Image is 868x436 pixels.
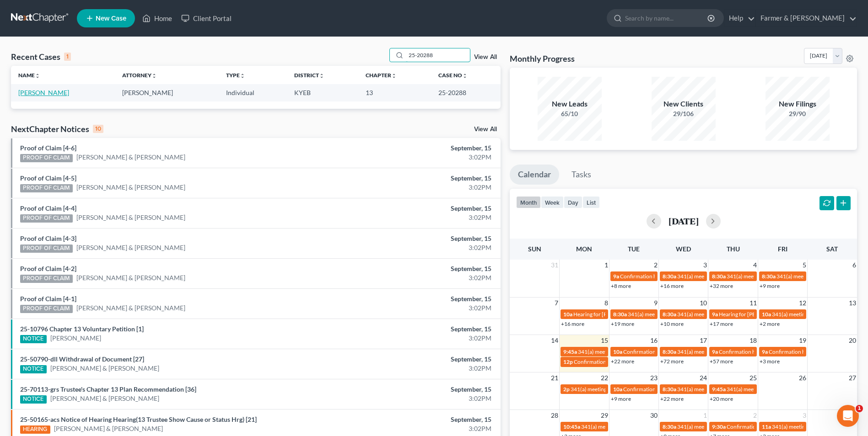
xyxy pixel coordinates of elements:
[76,303,185,313] a: [PERSON_NAME] & [PERSON_NAME]
[702,410,708,421] span: 1
[663,386,676,393] span: 8:30a
[710,282,733,289] a: +32 more
[406,48,470,62] input: Search by name...
[727,245,740,253] span: Thu
[340,273,491,282] div: 3:02PM
[20,415,257,423] a: 25-50165-acs Notice of Hearing Hearing(13 Trustee Show Cause or Status Hrg) [21]
[76,213,185,222] a: [PERSON_NAME] & [PERSON_NAME]
[848,372,857,383] span: 27
[663,348,676,355] span: 8:30a
[96,15,126,22] span: New Case
[20,144,76,152] a: Proof of Claim [4-6]
[699,372,708,383] span: 24
[576,245,592,253] span: Mon
[649,410,658,421] span: 30
[93,125,103,133] div: 10
[848,335,857,346] span: 20
[677,311,766,318] span: 341(a) meeting for [PERSON_NAME]
[20,184,73,192] div: PROOF OF CLAIM
[611,282,631,289] a: +8 more
[613,311,627,318] span: 8:30a
[340,394,491,403] div: 3:02PM
[760,320,780,327] a: +2 more
[660,358,684,365] a: +72 more
[76,273,185,282] a: [PERSON_NAME] & [PERSON_NAME]
[550,335,559,346] span: 14
[20,335,47,343] div: NOTICE
[719,311,790,318] span: Hearing for [PERSON_NAME]
[20,204,76,212] a: Proof of Claim [4-4]
[798,298,807,308] span: 12
[11,123,103,134] div: NextChapter Notices
[20,365,47,373] div: NOTICE
[340,334,491,343] div: 3:02PM
[20,325,144,333] a: 25-10796 Chapter 13 Voluntary Petition [1]
[837,405,859,427] iframe: Intercom live chat
[663,273,676,280] span: 8:30a
[563,358,573,365] span: 12p
[604,260,609,271] span: 1
[541,196,564,208] button: week
[54,424,163,433] a: [PERSON_NAME] & [PERSON_NAME]
[611,320,634,327] a: +19 more
[20,425,50,434] div: HEARING
[391,73,397,79] i: unfold_more
[20,295,76,303] a: Proof of Claim [4-1]
[653,298,658,308] span: 9
[474,126,497,133] a: View All
[712,273,726,280] span: 8:30a
[20,275,73,283] div: PROOF OF CLAIM
[340,364,491,373] div: 3:02PM
[76,153,185,162] a: [PERSON_NAME] & [PERSON_NAME]
[340,174,491,183] div: September, 15
[340,234,491,243] div: September, 15
[564,196,582,208] button: day
[122,72,157,79] a: Attorneyunfold_more
[219,84,287,101] td: Individual
[660,395,684,402] a: +22 more
[563,348,577,355] span: 9:45a
[677,348,814,355] span: 341(a) meeting for [PERSON_NAME] & [PERSON_NAME]
[766,109,830,118] div: 29/90
[652,99,716,109] div: New Clients
[115,84,219,101] td: [PERSON_NAME]
[563,165,599,185] a: Tasks
[652,109,716,118] div: 29/106
[749,372,758,383] span: 25
[76,183,185,192] a: [PERSON_NAME] & [PERSON_NAME]
[50,364,159,373] a: [PERSON_NAME] & [PERSON_NAME]
[620,273,724,280] span: Confirmation hearing for [PERSON_NAME]
[752,260,758,271] span: 4
[712,386,726,393] span: 9:45a
[287,84,358,101] td: KYEB
[848,298,857,308] span: 13
[798,335,807,346] span: 19
[563,311,572,318] span: 10a
[563,423,580,430] span: 10:45a
[18,89,69,96] a: [PERSON_NAME]
[340,183,491,192] div: 3:02PM
[20,305,73,313] div: PROOF OF CLAIM
[18,72,40,79] a: Nameunfold_more
[710,395,733,402] a: +20 more
[677,273,766,280] span: 341(a) meeting for [PERSON_NAME]
[710,358,733,365] a: +57 more
[20,245,73,253] div: PROOF OF CLAIM
[340,303,491,313] div: 3:02PM
[550,410,559,421] span: 28
[856,405,863,412] span: 1
[340,355,491,364] div: September, 15
[76,243,185,252] a: [PERSON_NAME] & [PERSON_NAME]
[151,73,157,79] i: unfold_more
[649,335,658,346] span: 16
[727,423,830,430] span: Confirmation hearing for [PERSON_NAME]
[677,423,766,430] span: 341(a) meeting for [PERSON_NAME]
[611,395,631,402] a: +9 more
[760,282,780,289] a: +9 more
[340,213,491,222] div: 3:02PM
[50,394,159,403] a: [PERSON_NAME] & [PERSON_NAME]
[510,53,575,64] h3: Monthly Progress
[623,386,727,393] span: Confirmation hearing for [PERSON_NAME]
[699,335,708,346] span: 17
[677,386,766,393] span: 341(a) meeting for [PERSON_NAME]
